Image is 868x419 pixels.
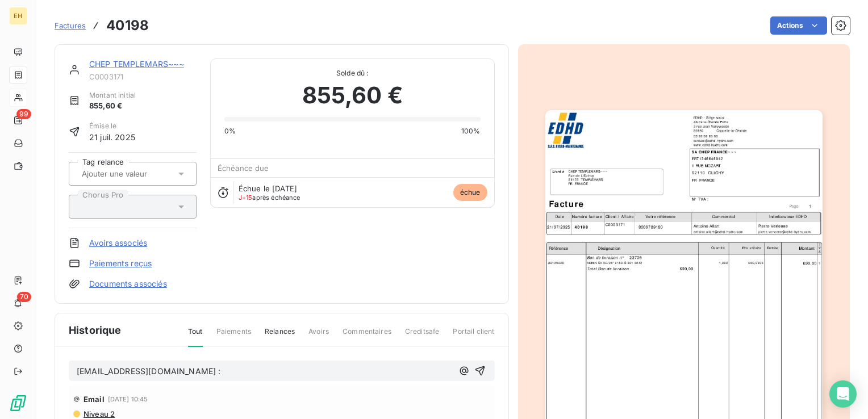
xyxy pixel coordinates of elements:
span: Creditsafe [405,326,440,346]
span: Portail client [453,326,494,346]
span: 99 [16,109,31,119]
span: 0% [224,126,236,136]
span: Échue le [DATE] [239,184,297,193]
span: [DATE] 10:45 [108,396,148,403]
span: 70 [17,292,31,302]
a: Documents associés [89,278,167,290]
div: EH [9,7,27,25]
span: Échéance due [218,164,269,173]
button: Actions [770,16,827,35]
span: Factures [55,21,86,30]
span: Historique [69,322,122,338]
span: Tout [188,326,203,347]
span: Montant initial [89,90,136,100]
span: Commentaires [343,326,391,346]
h3: 40198 [106,15,149,36]
a: Factures [55,20,86,31]
span: Avoirs [308,326,329,346]
span: Relances [265,326,295,346]
div: Open Intercom Messenger [829,380,857,408]
a: Paiements reçus [89,258,152,269]
span: 855,60 € [302,78,403,112]
span: Email [84,395,105,404]
span: J+15 [239,194,253,202]
span: C0003171 [89,72,197,81]
span: Niveau 2 [82,409,115,418]
span: 21 juil. 2025 [89,131,135,143]
span: Émise le [89,121,135,131]
span: après échéance [239,194,301,201]
span: Solde dû : [224,68,481,78]
input: Ajouter une valeur [81,169,195,179]
img: Logo LeanPay [9,394,27,412]
span: [EMAIL_ADDRESS][DOMAIN_NAME] : [77,366,221,376]
a: Avoirs associés [89,237,147,249]
span: échue [453,184,487,201]
a: CHEP TEMPLEMARS~~~ [89,59,184,69]
span: 100% [461,126,481,136]
span: 855,60 € [89,100,136,112]
span: Paiements [216,326,251,346]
